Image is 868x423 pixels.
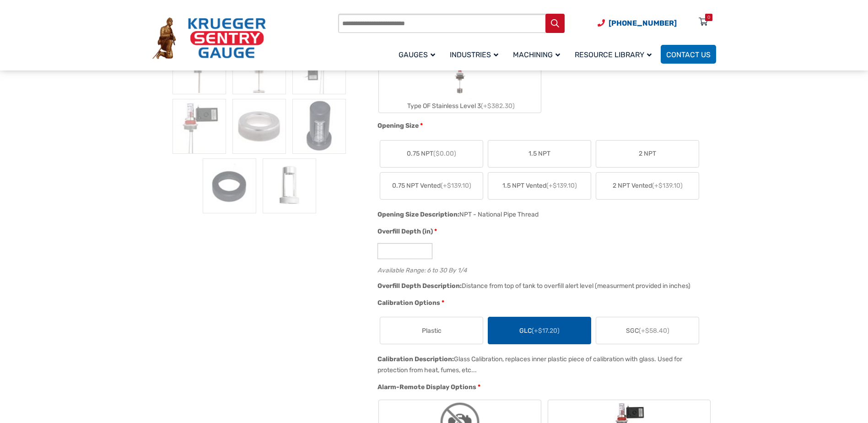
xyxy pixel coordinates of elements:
[377,211,459,218] span: Opening Size Description:
[513,50,560,59] span: Machining
[626,326,669,336] span: SGC
[459,211,539,218] div: NPT - National Pipe Thread
[450,50,498,59] span: Industries
[639,327,669,335] span: (+$58.40)
[481,102,515,110] span: (+$382.30)
[377,355,454,363] span: Calibration Description:
[613,181,683,190] span: 2 NPT Vented
[569,43,661,65] a: Resource Library
[707,14,710,21] div: 0
[392,181,471,190] span: 0.75 NPT Vented
[639,149,656,158] span: 2 NPT
[377,265,711,273] div: Available Range: 6 to 30 By 1/4
[575,50,652,59] span: Resource Library
[292,99,346,154] img: Overfill Gauge Type OF Configurator - Image 9
[377,122,419,130] span: Opening Size
[377,282,462,290] span: Overfill Depth Description:
[666,50,711,59] span: Contact Us
[528,149,550,158] span: 1.5 NPT
[661,45,716,64] a: Contact Us
[203,158,256,213] img: Overfill Gauge Type OF Configurator - Image 10
[652,182,683,190] span: (+$139.10)
[232,99,286,154] img: Overfill Gauge Type OF Configurator - Image 8
[532,327,560,335] span: (+$17.20)
[433,150,456,157] span: ($0.00)
[377,299,440,307] span: Calibration Options
[444,43,507,65] a: Industries
[609,19,677,27] span: [PHONE_NUMBER]
[379,55,541,113] label: Type OF Stainless Level 3
[546,182,577,190] span: (+$139.10)
[377,228,433,235] span: Overfill Depth (in)
[434,227,437,236] abbr: required
[502,181,577,190] span: 1.5 NPT Vented
[598,17,677,29] a: Phone Number (920) 434-8860
[441,182,471,190] span: (+$139.10)
[152,17,266,60] img: Krueger Sentry Gauge
[377,383,476,391] span: Alarm-Remote Display Options
[407,149,456,158] span: 0.75 NPT
[507,43,569,65] a: Machining
[478,382,480,392] abbr: required
[519,326,560,336] span: GLC
[462,282,690,290] div: Distance from top of tank to overfill alert level (measurment provided in inches)
[173,99,226,154] img: Overfill Gauge Type OF Configurator - Image 7
[399,50,435,59] span: Gauges
[263,158,316,213] img: ALG-OF
[377,355,682,374] div: Glass Calibration, replaces inner plastic piece of calibration with glass. Used for protection fr...
[420,121,423,130] abbr: required
[422,326,442,336] span: Plastic
[442,298,444,308] abbr: required
[393,43,444,65] a: Gauges
[379,99,541,113] div: Type OF Stainless Level 3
